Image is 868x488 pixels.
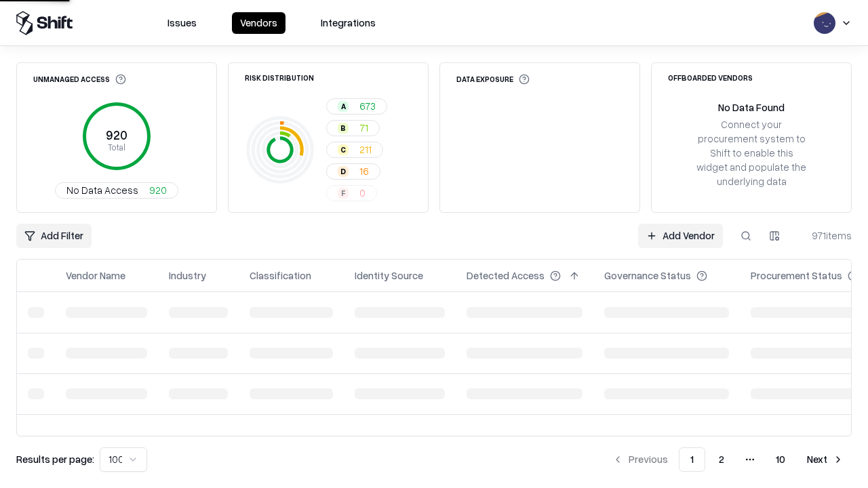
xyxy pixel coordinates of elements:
button: B71 [326,120,380,136]
button: No Data Access920 [55,182,178,199]
button: 10 [765,447,796,472]
tspan: Total [108,142,125,152]
div: Identity Source [355,268,423,283]
button: Next [799,447,852,472]
div: Classification [250,268,311,283]
nav: pagination [604,447,852,472]
div: No Data Found [718,100,785,115]
div: Vendor Name [66,268,125,283]
span: 673 [359,99,376,113]
div: Detected Access [467,268,545,283]
div: Offboarded Vendors [668,74,753,81]
span: No Data Access [66,183,138,197]
button: 1 [679,447,705,472]
a: Add Vendor [638,224,723,248]
button: D16 [326,163,380,180]
div: Industry [169,268,206,283]
div: Procurement Status [751,268,842,283]
span: 211 [359,142,372,157]
div: D [338,166,349,177]
button: Issues [159,12,205,34]
button: Add Filter [16,224,92,248]
span: 71 [359,121,368,135]
span: 920 [149,183,167,197]
tspan: 920 [106,127,127,142]
p: Results per page: [16,452,94,466]
div: Governance Status [604,268,691,283]
div: Risk Distribution [245,74,314,81]
div: Connect your procurement system to Shift to enable this widget and populate the underlying data [695,117,808,189]
span: 16 [359,164,369,178]
button: A673 [326,98,387,115]
div: 971 items [797,228,852,243]
div: C [338,144,349,155]
button: Vendors [232,12,285,34]
button: Integrations [313,12,384,34]
div: B [338,123,349,134]
button: C211 [326,142,383,158]
div: A [338,101,349,112]
div: Data Exposure [456,74,530,85]
button: 2 [708,447,735,472]
div: Unmanaged Access [33,74,126,85]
